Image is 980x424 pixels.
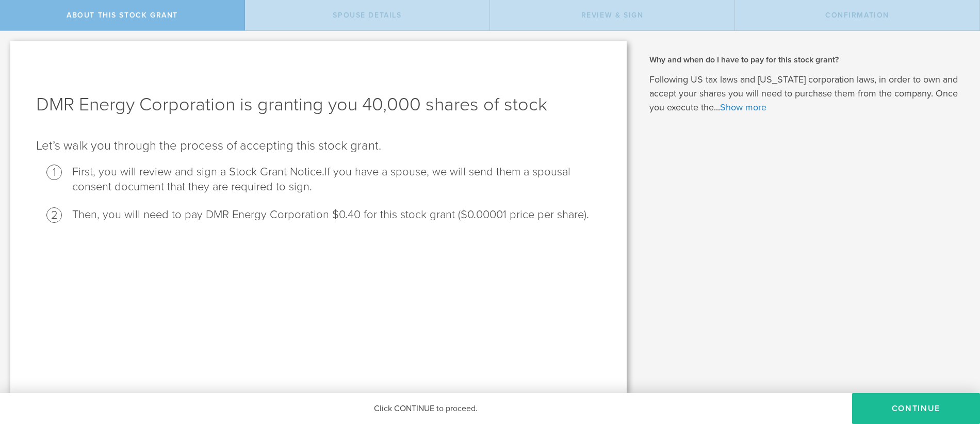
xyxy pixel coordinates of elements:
[72,165,601,194] li: First, you will review and sign a Stock Grant Notice.
[825,11,889,20] span: Confirmation
[852,393,980,424] button: CONTINUE
[649,73,965,115] p: Following US tax laws and [US_STATE] corporation laws, in order to own and accept your shares you...
[720,102,766,113] a: Show more
[72,207,601,222] li: Then, you will need to pay DMR Energy Corporation $0.40 for this stock grant ($0.00001 price per ...
[333,11,401,20] span: Spouse Details
[36,92,601,117] h1: DMR Energy Corporation is granting you 40,000 shares of stock
[67,11,178,20] span: About this stock grant
[649,54,965,66] h2: Why and when do I have to pay for this stock grant?
[36,138,601,154] p: Let’s walk you through the process of accepting this stock grant .
[581,11,644,20] span: Review & Sign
